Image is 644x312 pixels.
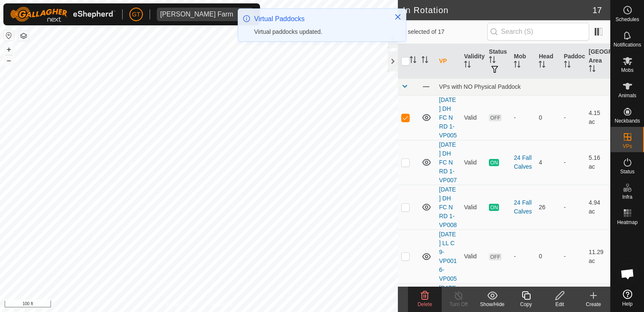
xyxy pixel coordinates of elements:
[561,44,585,79] th: Paddock
[514,62,521,69] p-sorticon: Activate to sort
[585,185,610,230] td: 4.94 ac
[166,301,197,309] a: Privacy Policy
[436,44,461,79] th: VP
[439,96,457,139] a: [DATE] DH FC N RD 1-VP005
[617,220,638,225] span: Heatmap
[615,261,640,287] div: Open chat
[489,253,502,260] span: OFF
[461,95,486,140] td: Valid
[403,27,487,36] span: 1 selected of 17
[620,169,634,174] span: Status
[593,4,602,16] span: 17
[539,62,545,69] p-sorticon: Activate to sort
[486,44,510,79] th: Status
[585,230,610,283] td: 11.29 ac
[564,62,571,69] p-sorticon: Activate to sort
[622,301,633,307] span: Help
[618,93,636,98] span: Animals
[514,198,532,216] div: 24 Fall Calves
[589,66,596,73] p-sorticon: Activate to sort
[10,7,115,22] img: Gallagher Logo
[543,301,577,308] div: Edit
[614,42,641,47] span: Notifications
[535,44,560,79] th: Head
[623,144,632,149] span: VPs
[615,17,639,22] span: Schedules
[442,301,475,308] div: Turn Off
[561,185,585,230] td: -
[535,95,560,140] td: 0
[19,31,29,41] button: Map Layers
[464,62,471,69] p-sorticon: Activate to sort
[4,30,14,41] button: Reset Map
[207,301,232,309] a: Contact Us
[489,57,496,64] p-sorticon: Activate to sort
[611,286,644,310] a: Help
[160,11,233,18] div: [PERSON_NAME] Farm
[461,185,486,230] td: Valid
[561,140,585,185] td: -
[585,44,610,79] th: [GEOGRAPHIC_DATA] Area
[535,185,560,230] td: 26
[509,301,543,308] div: Copy
[410,57,416,64] p-sorticon: Activate to sort
[461,44,486,79] th: Validity
[475,301,509,308] div: Show/Hide
[236,8,253,21] div: dropdown trigger
[585,95,610,140] td: 4.15 ac
[621,68,633,73] span: Mobs
[577,301,610,308] div: Create
[561,95,585,140] td: -
[489,159,499,166] span: ON
[4,55,14,66] button: –
[461,230,486,283] td: Valid
[514,252,532,261] div: -
[622,194,632,200] span: Infra
[489,204,499,211] span: ON
[614,118,640,123] span: Neckbands
[487,23,589,41] input: Search (S)
[461,140,486,185] td: Valid
[585,140,610,185] td: 5.16 ac
[561,230,585,283] td: -
[535,140,560,185] td: 4
[132,10,140,19] span: GT
[4,44,14,55] button: +
[392,11,404,23] button: Close
[157,8,236,21] span: Thoren Farm
[489,114,502,121] span: OFF
[510,44,535,79] th: Mob
[421,57,428,64] p-sorticon: Activate to sort
[254,14,386,24] div: Virtual Paddocks
[535,230,560,283] td: 0
[254,27,386,36] div: Virtual paddocks updated.
[439,231,457,282] a: [DATE] LL C 9-VP0016-VP005
[418,301,432,307] span: Delete
[403,5,593,15] h2: In Rotation
[439,186,457,228] a: [DATE] DH FC N RD 1-VP008
[439,141,457,183] a: [DATE] DH FC N RD 1-VP007
[439,83,607,90] div: VPs with NO Physical Paddock
[514,153,532,171] div: 24 Fall Calves
[514,113,532,122] div: -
